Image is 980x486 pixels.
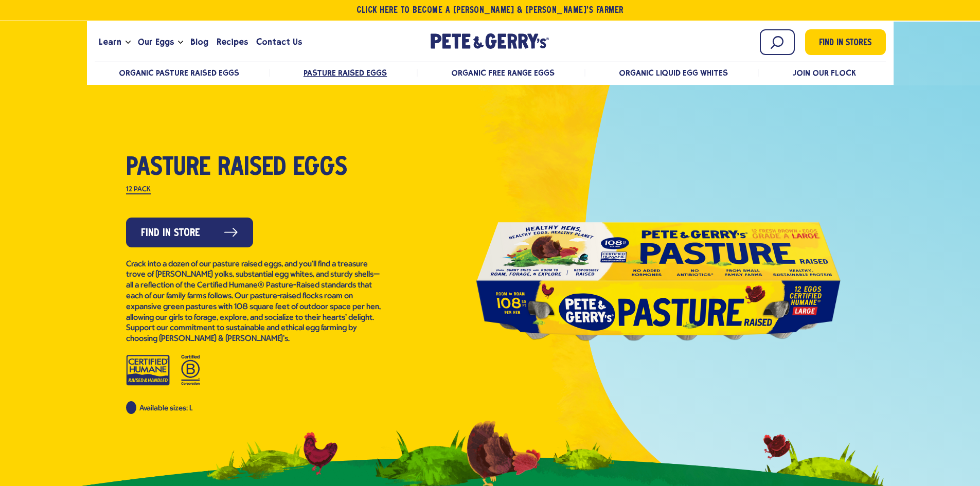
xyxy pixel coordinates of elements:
span: Contact Us [256,35,302,48]
a: Find in Store [126,218,253,247]
a: Organic Pasture Raised Eggs [119,68,240,78]
span: Our Eggs [138,35,174,48]
a: Our Eggs [134,28,178,56]
span: Recipes [217,35,248,48]
span: Available sizes: L [139,405,192,412]
a: Join Our Flock [792,68,856,78]
label: 12 Pack [126,186,151,194]
input: Search [760,29,795,55]
a: Contact Us [252,28,306,56]
nav: desktop product menu [95,61,886,83]
h1: Pasture Raised Eggs [126,155,383,182]
a: Organic Free Range Eggs [451,68,555,78]
span: Find in Store [141,225,200,241]
span: Learn [99,35,121,48]
button: Open the dropdown menu for Learn [126,41,131,44]
a: Learn [95,28,126,56]
span: Blog [190,35,208,48]
a: Organic Liquid Egg Whites [619,68,728,78]
span: Find in Stores [819,37,871,50]
a: Recipes [212,28,252,56]
a: Find in Stores [805,29,886,55]
button: Open the dropdown menu for Our Eggs [178,41,183,44]
a: Pasture Raised Eggs [304,68,387,78]
p: Crack into a dozen of our pasture raised eggs, and you’ll find a treasure trove of [PERSON_NAME] ... [126,259,383,345]
a: Blog [186,28,212,56]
